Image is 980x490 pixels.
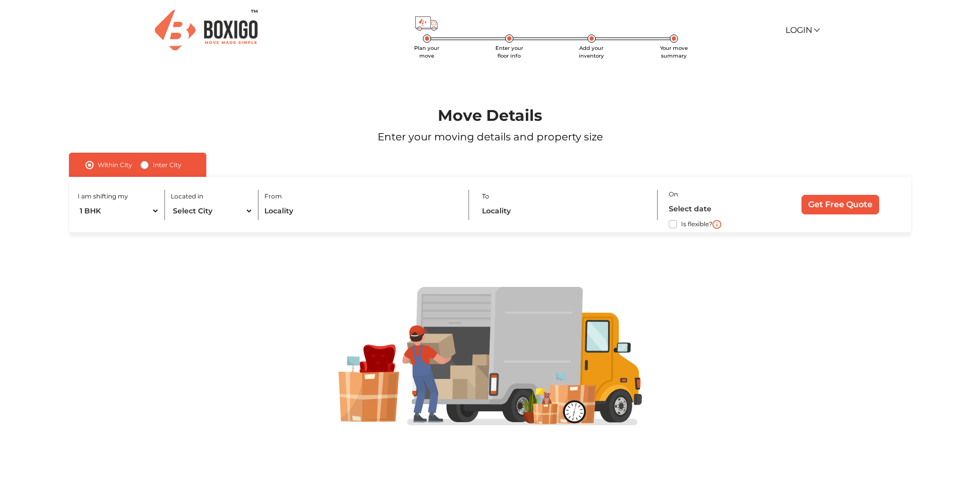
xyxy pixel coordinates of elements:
span: Plan your move [414,45,439,59]
h1: Move Details [39,106,941,125]
label: Located in [171,192,203,201]
input: Get Free Quote [801,195,879,214]
span: Add your inventory [579,45,604,59]
p: Enter your moving details and property size [39,129,941,144]
img: i [712,220,721,229]
a: Login [786,25,818,35]
label: Within City [98,159,132,171]
label: To [482,192,489,201]
input: Locality [482,202,647,220]
label: From [264,192,282,201]
label: I am shifting my [78,192,128,201]
label: Inter City [153,159,182,171]
label: Is flexible? [681,218,712,229]
img: Boxigo [155,10,258,50]
input: Locality [264,202,457,220]
label: On [669,190,678,199]
span: Your move summary [660,45,688,59]
span: Enter your floor info [495,45,523,59]
input: Select date [669,200,766,218]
